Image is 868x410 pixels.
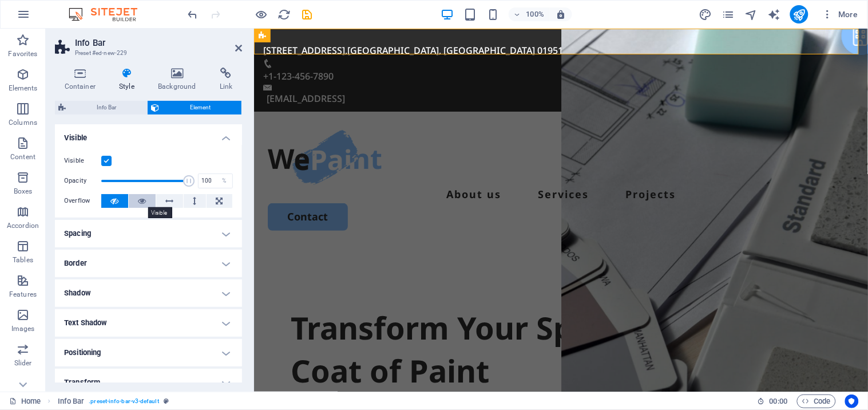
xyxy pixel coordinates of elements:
i: This element is a customizable preset [164,398,169,404]
span: More [822,9,858,20]
span: [STREET_ADDRESS] [9,15,91,28]
img: Editor Logo [66,7,152,21]
p: Content [10,152,35,161]
button: navigator [744,7,758,21]
button: save [300,7,314,21]
p: , [9,14,596,30]
label: Visible [64,154,101,168]
p: Images [11,324,35,333]
span: : [778,397,779,405]
h4: Transform [55,369,242,396]
button: text_generator [767,7,781,21]
span: Info Bar [69,101,144,115]
span: +1-123-456-7890 [9,41,80,54]
p: Tables [13,255,33,265]
button: publish [790,5,808,23]
button: Code [797,395,836,408]
i: Pages (Ctrl+Alt+S) [722,8,735,21]
span: Code [802,395,831,408]
h4: Visible [55,124,242,145]
button: Usercentrics [845,395,859,408]
button: More [818,5,863,23]
h4: Positioning [55,339,242,366]
span: Click to select. Double-click to edit [58,395,85,408]
div: % [216,174,232,188]
button: pages [722,7,735,21]
button: Info Bar [55,101,147,115]
span: Element [162,101,238,115]
button: undo [186,7,200,21]
h4: Style [110,68,149,92]
span: 00 00 [770,395,787,408]
h4: Link [210,68,242,92]
p: Favorites [8,49,37,58]
nav: breadcrumb [58,395,169,408]
i: Publish [792,8,806,21]
h2: Info Bar [75,38,242,48]
button: design [699,7,712,21]
button: reload [278,7,291,21]
button: 100% [509,7,549,21]
span: 01951 [283,15,309,28]
p: Boxes [14,187,33,196]
h6: 100% [526,7,544,21]
h4: Container [55,68,110,92]
h4: Spacing [55,220,242,247]
label: Opacity [64,178,101,184]
p: Slider [14,358,32,368]
h4: Border [55,250,242,277]
button: Element [148,101,241,115]
a: [EMAIL_ADDRESS] [13,64,91,76]
p: Accordion [7,221,39,230]
h4: Shadow [55,279,242,307]
label: Overflow [64,194,101,208]
h4: Background [149,68,211,92]
span: . preset-info-bar-v3-default [89,395,159,408]
a: Click to cancel selection. Double-click to open Pages [9,395,41,408]
p: Features [9,290,37,299]
mark: Visible [148,207,172,218]
i: Design (Ctrl+Alt+Y) [699,8,712,21]
p: Elements [9,84,38,93]
i: AI Writer [767,8,780,21]
i: On resize automatically adjust zoom level to fit chosen device. [556,9,566,19]
h6: Session time [758,395,788,408]
i: Navigator [744,8,758,21]
h4: Text Shadow [55,309,242,337]
span: [GEOGRAPHIC_DATA], [GEOGRAPHIC_DATA] [93,15,281,28]
p: Columns [9,118,37,127]
h3: Preset #ed-new-229 [75,48,219,58]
